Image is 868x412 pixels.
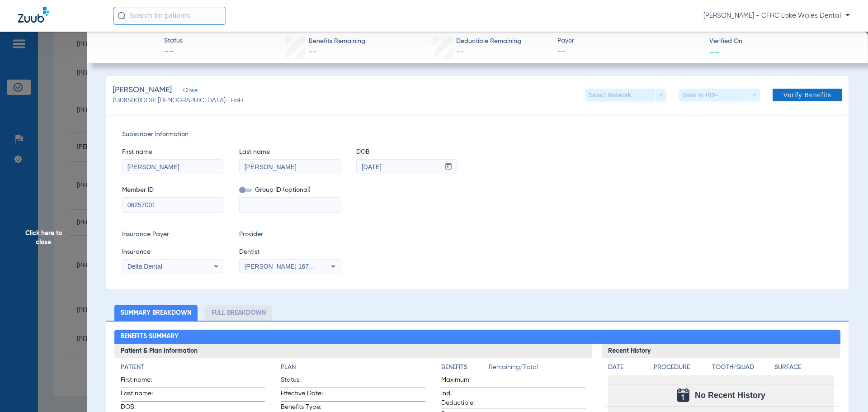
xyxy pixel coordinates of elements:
span: No Recent History [695,391,765,400]
img: Search Icon [118,12,126,20]
span: Subscriber Information [122,130,833,139]
span: First name: [121,375,165,388]
span: Member ID [122,185,223,195]
span: Maximum: [441,375,486,388]
button: Open calendar [440,160,458,174]
span: Insurance Payer [122,230,223,239]
span: Verify Benefits [783,91,831,99]
app-breakdown-title: Surface [774,363,834,375]
h3: Patient & Plan Information [114,344,592,358]
span: -- [557,46,702,57]
img: Zuub Logo [18,7,49,23]
span: Provider [239,230,340,239]
input: Search for patients [113,7,226,25]
span: -- [164,46,183,59]
img: Calendar [677,388,689,402]
span: Insurance [122,247,223,257]
span: Last name [239,147,340,157]
iframe: Chat Widget [823,369,868,412]
h4: Plan [281,363,425,372]
h4: Tooth/Quad [712,363,772,372]
app-breakdown-title: Date [608,363,646,375]
span: Payer [557,36,702,46]
span: (1308500) DOB: [DEMOGRAPHIC_DATA] - HoH [113,96,243,105]
span: Group ID (optional) [239,185,340,195]
span: Verified On [709,37,854,46]
span: Remaining/Total [489,363,586,375]
span: Delta Dental [127,263,162,270]
li: Full Breakdown [205,305,272,321]
span: -- [309,48,317,56]
h4: Benefits [441,363,489,372]
span: Last name: [121,389,165,401]
h4: Date [608,363,646,372]
span: First name [122,147,223,157]
span: -- [709,47,719,57]
span: [PERSON_NAME] 1679774426 [245,263,334,270]
span: Close [183,87,191,96]
app-breakdown-title: Procedure [654,363,709,375]
span: Status: [281,375,325,388]
span: Dentist [239,247,340,257]
span: Effective Date: [281,389,325,401]
app-breakdown-title: Benefits [441,363,489,375]
span: [PERSON_NAME] - CFHC Lake Wales Dental [703,11,850,20]
span: DOB [356,147,458,157]
span: Deductible Remaining [456,37,521,46]
span: Benefits Remaining [309,37,365,46]
h4: Procedure [654,363,709,372]
app-breakdown-title: Tooth/Quad [712,363,772,375]
span: [PERSON_NAME] [113,85,172,96]
h4: Patient [121,363,265,372]
span: Status [164,36,183,46]
button: Verify Benefits [773,89,842,101]
h3: Recent History [602,344,841,358]
span: Ind. Deductible: [441,389,486,408]
li: Summary Breakdown [114,305,198,321]
span: -- [456,48,464,56]
h4: Surface [774,363,834,372]
h2: Benefits Summary [114,330,841,344]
